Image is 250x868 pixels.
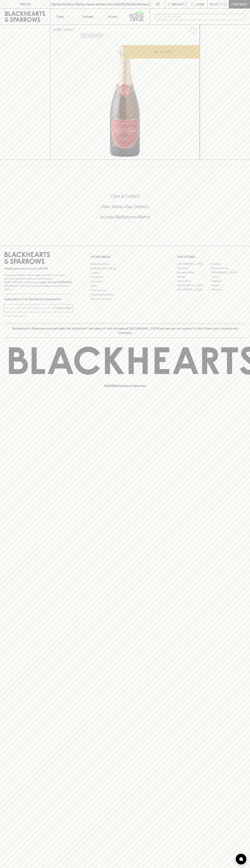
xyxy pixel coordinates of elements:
[91,279,159,284] a: Gift Cards
[177,262,211,266] a: [GEOGRAPHIC_DATA]
[211,283,246,288] a: Prahran
[55,304,73,312] button: SUBSCRIBE
[177,279,211,283] a: Fitzroy North
[56,306,71,310] p: SUBSCRIBE
[4,179,246,239] div: Call to action block
[177,266,211,270] a: Brunswick
[211,288,246,292] a: Thornbury
[50,37,200,160] img: 2670.png
[177,270,211,275] a: Brunswick West
[177,255,246,259] p: OUR STORES
[39,281,72,284] strong: Liquor License #32064953
[4,267,73,270] p: Sibling owned and run since [DATE]
[211,266,246,270] a: Brunswick East
[4,314,73,318] p: We will never spam you
[210,2,218,6] p: $0.00
[64,28,72,31] a: SHOP
[211,270,246,275] a: [GEOGRAPHIC_DATA]
[211,262,246,266] a: Braddon
[211,279,246,283] a: Geelong
[195,2,204,6] p: Login
[108,14,117,19] p: Stores
[91,255,159,259] p: OTHER AREAS
[91,275,159,279] a: Contact Us
[163,14,243,20] input: Try "Pinot noir"
[56,14,64,19] p: Shop
[188,26,198,35] button: Add to wishlist
[91,284,159,288] a: FAQ's
[19,2,31,6] p: FIND US
[91,266,159,271] a: Business & Bulk Gifting
[4,214,246,220] h5: Across Melbourne Metro
[4,273,73,291] p: It is against the law to sell or supply alcohol to, or to obtain alcohol on behalf of a person un...
[91,293,159,297] a: Shipping Information
[91,297,159,301] a: Terms & Conditions
[224,3,226,5] p: 0
[153,50,172,54] p: ADD TO CART
[91,288,159,292] a: Privacy Policy
[125,45,200,59] button: ADD TO CART
[4,297,73,301] p: Subscribe to The Blackhearts Newsletter
[100,9,125,24] a: Stores
[91,262,159,266] a: Bottle Drop FAQ's
[4,193,246,199] h5: Click & Collect
[82,14,93,19] p: Tastings
[7,326,243,335] p: Blackhearts & Sparrows acknowledges the traditional Custodians of land throughout [GEOGRAPHIC_DAT...
[231,2,247,6] p: Checkout
[239,857,243,861] img: bubble-icon
[91,271,159,275] a: Careers
[80,33,103,38] button: Add to wishlist
[4,204,246,209] h5: Uber Same-Day Delivery
[53,28,61,31] a: HOME
[211,275,246,279] a: Fitzroy
[177,288,211,292] a: [GEOGRAPHIC_DATA]
[172,2,185,6] p: Wishlist
[75,9,100,24] a: Tastings
[177,275,211,279] a: Elwood
[177,283,211,288] a: [GEOGRAPHIC_DATA]
[50,9,75,24] button: Shop
[7,305,55,311] input: e.g. jane@blackheartsandsparrows.com.au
